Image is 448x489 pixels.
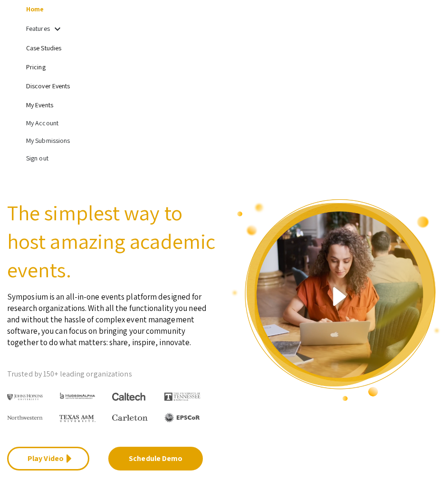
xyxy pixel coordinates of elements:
li: My Account [26,114,441,132]
mat-icon: Expand Features list [52,23,63,35]
li: My Submissions [26,132,441,150]
a: Discover Events [26,82,70,90]
p: Trusted by 150+ leading organizations [7,367,217,381]
img: HudsonAlpha [59,392,95,399]
h2: The simplest way to host amazing academic events. [7,198,217,284]
img: Carleton [112,414,148,421]
img: Johns Hopkins University [7,394,43,400]
a: Features [26,24,50,33]
img: The University of Tennessee [164,393,200,401]
a: Play Video [7,447,89,470]
a: Home [26,5,44,13]
li: Sign out [26,150,441,167]
img: Caltech [112,393,145,401]
a: Pricing [26,63,46,71]
img: video overview of Symposium [231,198,441,402]
iframe: Chat [7,446,40,482]
img: Texas A&M University [59,415,95,422]
a: Case Studies [26,44,61,52]
a: Schedule Demo [108,447,203,470]
a: My Events [26,101,53,109]
img: Northwestern [7,415,43,420]
img: EPSCOR [164,413,200,422]
p: Symposium is an all-in-one events platform designed for research organizations. With all the func... [7,284,217,348]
